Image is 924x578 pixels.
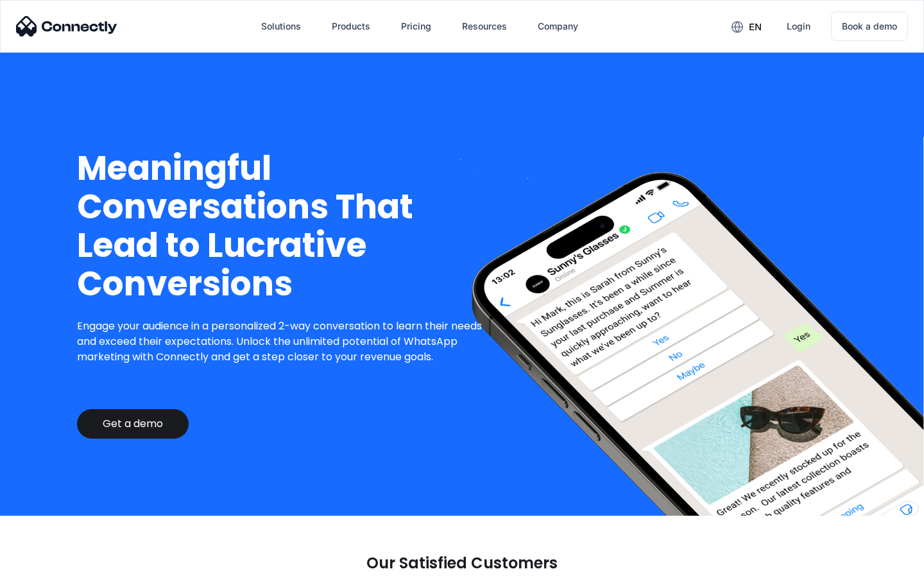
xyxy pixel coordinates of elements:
div: Login [787,17,810,35]
a: Login [776,11,821,42]
div: en [749,18,762,36]
h1: Meaningful Conversations That Lead to Lucrative Conversions [77,149,492,303]
div: Solutions [261,17,301,35]
div: Products [332,17,370,35]
img: Connectly Logo [16,16,117,37]
div: Company [538,17,578,35]
p: Engage your audience in a personalized 2-way conversation to learn their needs and exceed their e... [77,319,492,365]
p: Our Satisfied Customers [366,554,558,572]
div: Get a demo [103,417,163,430]
a: Book a demo [831,12,908,41]
div: Resources [462,17,507,35]
div: Pricing [401,17,431,35]
aside: Language selected: English [13,556,77,574]
ul: Language list [26,556,77,574]
a: Pricing [391,11,441,42]
a: Get a demo [77,409,189,439]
